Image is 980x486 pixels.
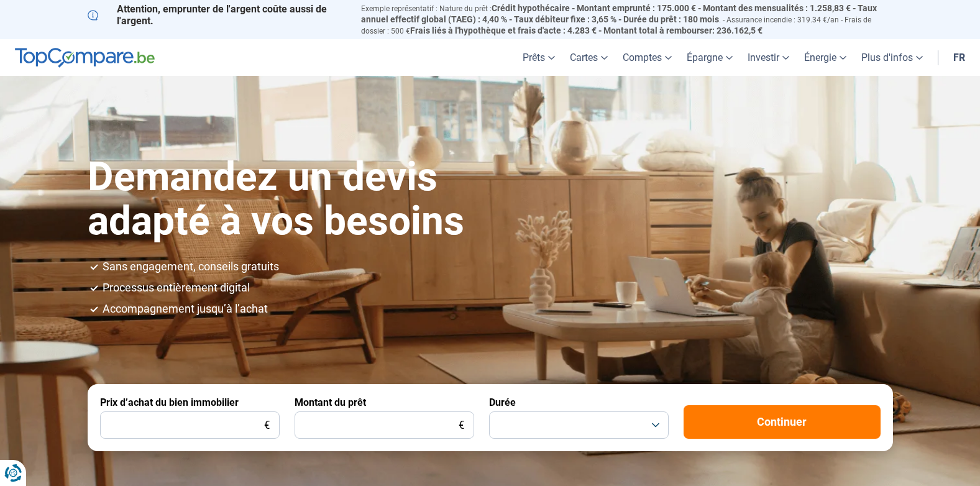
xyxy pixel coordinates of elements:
a: Plus d'infos [854,39,930,76]
h1: Demandez un devis adapté à vos besoins [88,155,565,243]
li: Accompagnement jusqu’à l’achat [103,303,893,314]
span: € [459,420,464,431]
span: Frais liés à l'hypothèque et frais d'acte : 4.283 € - Montant total à rembourser: 236.162,5 € [410,25,762,35]
button: Continuer [684,405,881,439]
span: € [264,420,270,431]
label: Durée [489,397,516,408]
span: Crédit hypothécaire - Montant emprunté : 175.000 € - Montant des mensualités : 1.258,83 € - Taux ... [361,3,877,24]
p: Attention, emprunter de l'argent coûte aussi de l'argent. [88,3,346,27]
a: fr [946,39,973,76]
a: Énergie [797,39,854,76]
label: Montant du prêt [295,397,366,408]
a: Épargne [679,39,740,76]
label: Prix d’achat du bien immobilier [100,397,239,408]
a: Prêts [515,39,562,76]
p: Exemple représentatif : Nature du prêt : . - Assurance incendie : 319.34 €/an - Frais de dossier ... [361,3,893,36]
a: Cartes [562,39,615,76]
a: Comptes [615,39,679,76]
a: Investir [740,39,797,76]
img: TopCompare [15,48,155,68]
li: Processus entièrement digital [103,282,893,293]
li: Sans engagement, conseils gratuits [103,261,893,272]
